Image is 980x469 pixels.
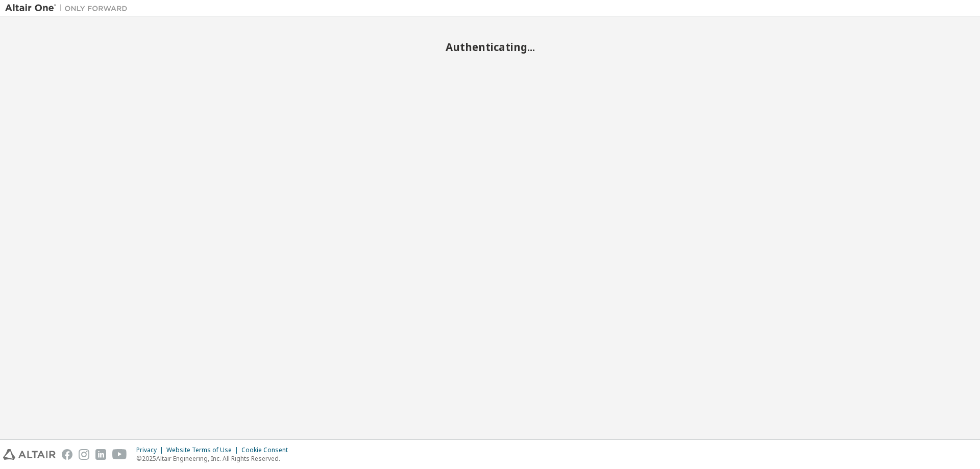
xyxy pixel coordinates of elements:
div: Website Terms of Use [166,446,241,454]
img: instagram.svg [79,449,89,460]
div: Cookie Consent [241,446,294,454]
div: Privacy [136,446,166,454]
img: linkedin.svg [95,449,106,460]
img: facebook.svg [62,449,72,460]
img: youtube.svg [112,449,127,460]
img: Altair One [5,3,133,13]
p: © 2025 Altair Engineering, Inc. All Rights Reserved. [136,454,294,463]
img: altair_logo.svg [3,449,56,460]
h2: Authenticating... [5,40,975,54]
